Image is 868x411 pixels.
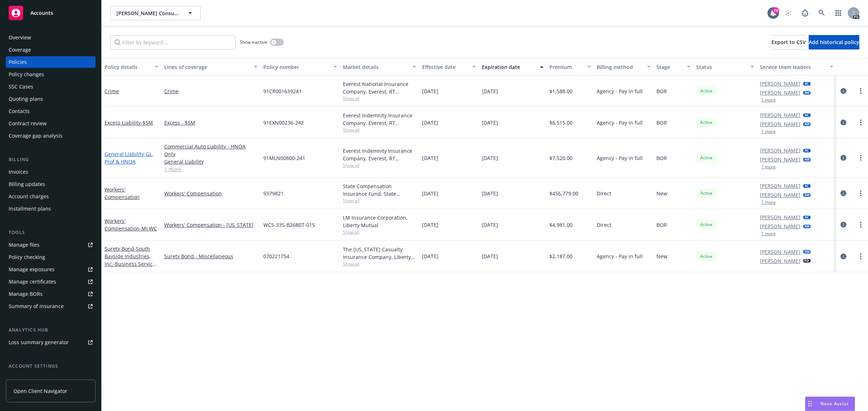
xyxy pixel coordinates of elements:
span: Show all [343,261,417,267]
a: Loss summary generator [6,337,95,348]
span: [DATE] [482,119,498,126]
span: Show all [343,162,417,168]
span: Export to CSV [771,39,806,46]
span: 070221754 [263,252,289,260]
div: Invoices [9,166,28,178]
span: - $5M [141,119,153,126]
a: General Liability [105,151,153,165]
span: Active [699,119,714,126]
span: Active [699,253,714,260]
div: Stage [656,63,682,71]
div: Billing method [597,63,643,71]
div: Coverage gap analysis [9,130,63,142]
a: more [856,220,865,229]
div: Manage BORs [9,288,43,300]
span: $7,520.00 [549,154,573,162]
a: Coverage gap analysis [6,130,95,142]
div: Tools [6,229,95,236]
span: $6,515.00 [549,119,573,126]
a: [PERSON_NAME] [760,248,800,256]
button: 1 more [761,129,776,134]
div: Lines of coverage [164,63,250,71]
span: [DATE] [422,190,438,197]
button: Stage [654,58,693,75]
span: Agency - Pay in full [597,154,643,162]
span: 9379821 [263,190,284,197]
a: more [856,118,865,127]
div: Manage exposures [9,264,55,275]
a: Policies [6,56,95,68]
button: 1 more [761,200,776,204]
button: Nova Assist [805,397,855,411]
div: Manage files [9,239,39,251]
div: Service team leaders [760,63,826,71]
div: Coverage [9,44,31,56]
a: Manage BORs [6,288,95,300]
a: Quoting plans [6,93,95,105]
div: Analytics hub [6,326,95,334]
button: Expiration date [479,58,546,75]
span: Show all [343,127,417,133]
div: Policy details [105,63,150,71]
span: BOR [656,87,667,95]
a: [PERSON_NAME] [760,120,800,128]
div: Policy number [263,63,329,71]
a: circleInformation [839,252,848,261]
button: Add historical policy [809,35,859,49]
span: New [656,252,667,260]
a: [PERSON_NAME] [760,213,800,221]
a: Search [814,6,829,20]
button: Status [693,58,757,75]
a: 1 more [164,165,258,173]
span: [DATE] [482,252,498,260]
div: Summary of insurance [9,300,64,312]
a: Policy changes [6,69,95,80]
a: more [856,189,865,198]
a: Report a Bug [798,6,812,20]
a: Manage files [6,239,95,251]
span: BOR [656,221,667,229]
a: more [856,87,865,95]
a: [PERSON_NAME] [760,89,800,96]
button: Service team leaders [757,58,837,75]
span: Active [699,155,714,161]
div: LM Insurance Corporation, Liberty Mutual [343,214,417,229]
a: SSC Cases [6,81,95,92]
input: Filter by keyword... [110,35,235,49]
span: Open Client Navigator [13,387,67,395]
span: Agency - Pay in full [597,87,643,95]
span: [DATE] [422,119,438,126]
a: Manage certificates [6,276,95,287]
span: Manage exposures [6,264,95,275]
button: 1 more [761,98,776,102]
span: BOR [656,119,667,126]
a: Start snowing [781,6,796,20]
a: Surety Bond [105,245,158,275]
button: Billing method [594,58,654,75]
a: circleInformation [839,189,848,198]
span: $2,187.00 [549,252,573,260]
a: Workers' Compensation - [US_STATE] [164,221,258,229]
button: 1 more [761,232,776,236]
div: Contract review [9,118,47,129]
a: circleInformation [839,118,848,127]
button: Effective date [419,58,479,75]
button: 1 more [761,165,776,169]
span: [DATE] [422,87,438,95]
a: [PERSON_NAME] [760,80,800,87]
div: State Compensation Insurance Fund, State Compensation Insurance Fund (SCIF) [343,182,417,198]
div: Account charges [9,191,49,202]
span: Agency - Pay in full [597,252,643,260]
span: $456,779.00 [549,190,578,197]
div: Market details [343,63,409,71]
a: [PERSON_NAME] [760,257,800,265]
a: Crime [164,87,258,95]
div: Premium [549,63,583,71]
a: [PERSON_NAME] [760,182,800,190]
div: Policy changes [9,69,44,80]
span: Accounts [30,10,53,16]
span: [DATE] [422,252,438,260]
a: Workers' Compensation [164,190,258,197]
a: Contacts [6,105,95,117]
a: [PERSON_NAME] [760,191,800,199]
